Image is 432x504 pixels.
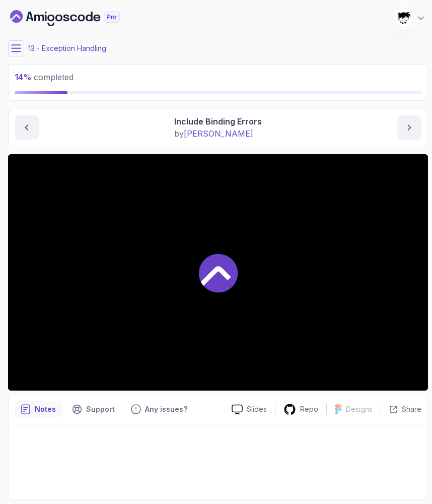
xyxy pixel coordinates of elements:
span: [PERSON_NAME] [184,129,253,139]
p: by [174,128,262,140]
button: Feedback button [125,401,193,417]
button: Share [381,404,421,414]
p: 13 - Exception Handling [28,43,106,53]
p: Notes [35,404,56,414]
p: Share [402,404,421,414]
span: 14 % [15,72,32,82]
button: Support button [66,401,121,417]
button: user profile image [394,8,426,28]
button: notes button [15,401,62,417]
a: Repo [275,403,326,416]
span: completed [15,72,74,82]
p: Include Binding Errors [174,115,262,128]
p: Designs [346,404,373,414]
p: Any issues? [145,404,187,414]
p: Repo [300,404,318,414]
button: next content [397,115,421,140]
button: previous content [15,115,39,140]
a: Slides [224,404,275,415]
a: Dashboard [10,10,143,26]
img: user profile image [394,9,413,28]
p: Slides [247,404,267,414]
p: Support [86,404,115,414]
